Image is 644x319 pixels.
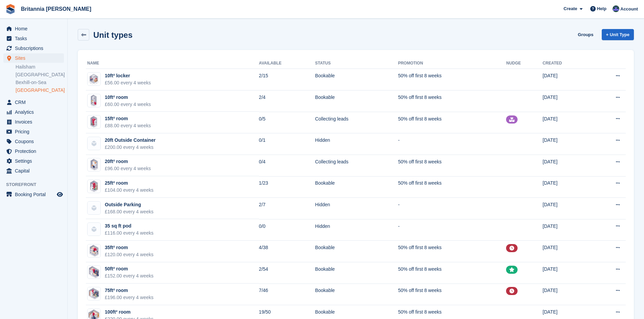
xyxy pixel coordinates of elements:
[398,58,506,69] th: Promotion
[506,58,543,69] th: Nudge
[88,244,100,258] img: 35FT.png
[575,29,596,40] a: Groups
[315,90,398,112] td: Bookable
[315,198,398,219] td: Hidden
[6,181,67,188] span: Storefront
[16,72,64,78] a: [GEOGRAPHIC_DATA]
[543,284,591,305] td: [DATE]
[105,180,153,187] div: 25ft² room
[564,5,577,12] span: Create
[398,219,506,241] td: -
[3,156,64,166] a: menu
[543,133,591,155] td: [DATE]
[620,6,638,12] span: Account
[315,155,398,177] td: Collecting leads
[105,158,151,165] div: 20ft² room
[86,58,259,69] th: Name
[15,127,55,136] span: Pricing
[105,272,153,280] div: £152.00 every 4 weeks
[398,133,506,155] td: -
[543,198,591,219] td: [DATE]
[105,137,156,144] div: 20ft Outside Container
[16,79,64,86] a: Bexhill-on-Sea
[15,166,55,176] span: Capital
[398,241,506,262] td: 50% off first 8 weeks
[3,147,64,156] a: menu
[315,58,398,69] th: Status
[105,294,153,301] div: £196.00 every 4 weeks
[15,190,55,199] span: Booking Portal
[105,165,151,172] div: £96.00 every 4 weeks
[3,53,64,63] a: menu
[259,112,315,133] td: 0/5
[15,147,55,156] span: Protection
[315,133,398,155] td: Hidden
[105,144,156,151] div: £200.00 every 4 weeks
[105,265,153,272] div: 50ft² room
[3,127,64,136] a: menu
[15,44,55,53] span: Subscriptions
[89,115,99,129] img: 15FT.png
[15,156,55,166] span: Settings
[105,208,153,215] div: £168.00 every 4 weeks
[597,5,606,12] span: Help
[15,107,55,117] span: Analytics
[398,90,506,112] td: 50% off first 8 weeks
[3,117,64,127] a: menu
[259,58,315,69] th: Available
[543,176,591,198] td: [DATE]
[105,94,151,101] div: 10ft² room
[543,262,591,284] td: [DATE]
[398,176,506,198] td: 50% off first 8 weeks
[88,202,100,214] img: blank-unit-type-icon-ffbac7b88ba66c5e286b0e438baccc4b9c83835d4c34f86887a83fc20ec27e7b.svg
[543,219,591,241] td: [DATE]
[90,94,98,107] img: 10FT-High.png
[16,87,64,94] a: [GEOGRAPHIC_DATA]
[56,190,64,198] a: Preview store
[15,53,55,63] span: Sites
[259,155,315,177] td: 0/4
[398,262,506,284] td: 50% off first 8 weeks
[543,112,591,133] td: [DATE]
[15,117,55,127] span: Invoices
[105,309,153,316] div: 100ft² room
[398,112,506,133] td: 50% off first 8 weeks
[3,24,64,33] a: menu
[3,34,64,43] a: menu
[3,190,64,199] a: menu
[105,79,151,86] div: £56.00 every 4 weeks
[88,73,100,85] img: 10FT.png
[398,155,506,177] td: 50% off first 8 weeks
[315,69,398,90] td: Bookable
[105,101,151,108] div: £60.00 every 4 weeks
[88,137,100,150] img: blank-unit-type-icon-ffbac7b88ba66c5e286b0e438baccc4b9c83835d4c34f86887a83fc20ec27e7b.svg
[259,241,315,262] td: 4/38
[105,244,153,251] div: 35ft² room
[3,137,64,146] a: menu
[88,287,100,300] img: 75FY.png
[543,58,591,69] th: Created
[315,284,398,305] td: Bookable
[15,34,55,43] span: Tasks
[105,187,153,194] div: £104.00 every 4 weeks
[3,107,64,117] a: menu
[16,64,64,70] a: Hailsham
[315,112,398,133] td: Collecting leads
[3,44,64,53] a: menu
[259,198,315,219] td: 2/7
[105,251,153,258] div: £120.00 every 4 weeks
[543,69,591,90] td: [DATE]
[259,219,315,241] td: 0/0
[105,222,153,230] div: 35 sq ft pod
[89,180,99,193] img: 25FT.png
[602,29,634,40] a: + Unit Type
[105,201,153,208] div: Outside Parking
[105,115,151,122] div: 15ft² room
[105,122,151,129] div: £88.00 every 4 weeks
[105,230,153,237] div: £116.00 every 4 weeks
[15,98,55,107] span: CRM
[105,72,151,79] div: 10ft² locker
[259,176,315,198] td: 1/23
[89,158,99,171] img: 20FT.png
[259,284,315,305] td: 7/46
